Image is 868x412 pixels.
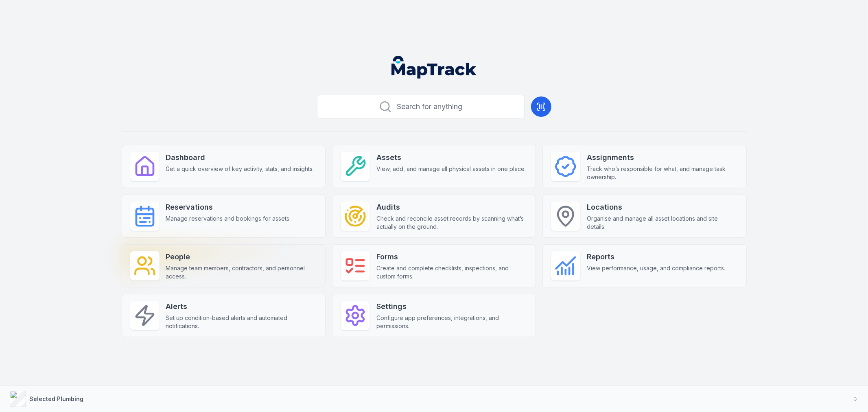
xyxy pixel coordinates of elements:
[376,152,526,163] strong: Assets
[122,195,326,238] a: ReservationsManage reservations and bookings for assets.
[166,215,291,223] span: Manage reservations and bookings for assets.
[542,145,746,188] a: AssignmentsTrack who’s responsible for what, and manage task ownership.
[122,294,326,337] a: AlertsSet up condition-based alerts and automated notifications.
[587,264,725,272] span: View performance, usage, and compliance reports.
[166,251,317,263] strong: People
[166,152,314,163] strong: Dashboard
[332,145,536,188] a: AssetsView, add, and manage all physical assets in one place.
[378,56,490,79] nav: Global
[376,165,526,173] span: View, add, and manage all physical assets in one place.
[376,301,527,312] strong: Settings
[397,101,462,112] span: Search for anything
[29,395,83,402] strong: Selected Plumbing
[332,195,536,238] a: AuditsCheck and reconcile asset records by scanning what’s actually on the ground.
[122,244,326,287] a: PeopleManage team members, contractors, and personnel access.
[587,202,738,213] strong: Locations
[587,215,738,231] span: Organise and manage all asset locations and site details.
[166,264,317,281] span: Manage team members, contractors, and personnel access.
[376,251,527,263] strong: Forms
[587,165,738,181] span: Track who’s responsible for what, and manage task ownership.
[376,264,527,281] span: Create and complete checklists, inspections, and custom forms.
[166,314,317,330] span: Set up condition-based alerts and automated notifications.
[376,215,527,231] span: Check and reconcile asset records by scanning what’s actually on the ground.
[376,314,527,330] span: Configure app preferences, integrations, and permissions.
[542,244,746,287] a: ReportsView performance, usage, and compliance reports.
[587,152,738,163] strong: Assignments
[317,95,525,118] button: Search for anything
[332,294,536,337] a: SettingsConfigure app preferences, integrations, and permissions.
[122,145,326,188] a: DashboardGet a quick overview of key activity, stats, and insights.
[587,251,725,263] strong: Reports
[542,195,746,238] a: LocationsOrganise and manage all asset locations and site details.
[166,202,291,213] strong: Reservations
[332,244,536,287] a: FormsCreate and complete checklists, inspections, and custom forms.
[376,202,527,213] strong: Audits
[166,301,317,312] strong: Alerts
[166,165,314,173] span: Get a quick overview of key activity, stats, and insights.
